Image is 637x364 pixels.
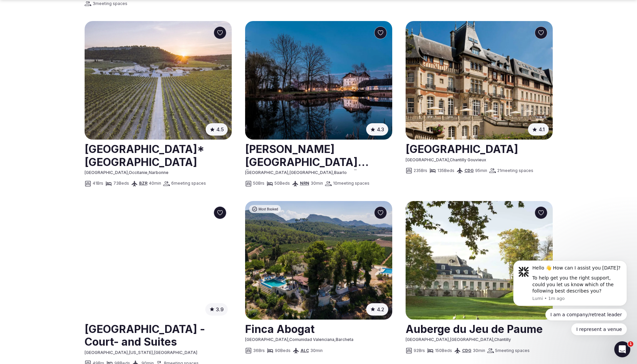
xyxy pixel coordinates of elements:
a: See Auberge du Jeu de Paume [406,201,553,320]
img: Auberge du Jeu de Paume [406,201,553,320]
span: [GEOGRAPHIC_DATA] [245,337,288,342]
span: , [153,350,154,355]
span: 90 Beds [275,348,291,354]
span: 4.5 [216,126,224,133]
a: ALC [301,348,309,353]
a: CDG [464,168,474,173]
button: 4.3 [366,123,388,136]
img: Fletcher Hotel Château De Raay [245,21,392,140]
div: Most Booked [249,205,281,213]
span: 41 Brs [93,181,103,186]
span: Chantilly [494,337,511,342]
button: Upload attachment [32,219,37,224]
button: 4.2 [366,303,388,316]
img: Finca Abogat [245,201,392,320]
span: Narbonne [149,170,169,175]
h1: Lumi [32,3,45,8]
span: , [288,337,289,342]
div: Lumi • AI Agent • Just now [11,88,64,92]
button: I am a company/retreat leader [43,170,125,183]
span: 1 [628,341,633,347]
a: NRN [300,181,309,186]
button: Send a message… [115,216,125,227]
button: Gif picker [21,219,26,224]
button: I represent a venue [69,187,125,200]
span: , [128,350,129,355]
span: [GEOGRAPHIC_DATA] [154,350,197,355]
span: Comunidad Valenciana [289,337,334,342]
span: Barcheta [336,337,353,342]
a: View venue [406,320,553,337]
span: [GEOGRAPHIC_DATA] [245,170,288,175]
a: See Château l'Hospitalet 5* Wine Resort Beach & Spa [85,21,232,140]
h2: [GEOGRAPHIC_DATA]* [GEOGRAPHIC_DATA] [85,140,232,170]
span: , [334,337,336,342]
p: The team can also help [32,8,83,15]
span: 30 min [311,181,323,186]
a: View venue [245,140,392,170]
button: 4.5 [206,123,228,136]
span: 4.3 [377,126,384,133]
h2: [PERSON_NAME][GEOGRAPHIC_DATA] [GEOGRAPHIC_DATA] [245,140,392,170]
button: go back [4,3,17,15]
span: Baarlo [334,170,347,175]
span: 30 min [310,348,323,354]
span: , [288,170,290,175]
button: Emoji picker [10,219,16,224]
span: , [128,170,129,175]
span: Occitanie [129,170,147,175]
h2: Finca Abogat [245,320,392,337]
h2: [GEOGRAPHIC_DATA] - Court- and Suites [85,320,232,350]
span: [GEOGRAPHIC_DATA] [406,157,449,162]
span: , [333,170,334,175]
iframe: Intercom live chat [614,341,630,357]
span: 92 Brs [414,348,425,354]
span: 4.2 [377,306,384,313]
span: [GEOGRAPHIC_DATA] [406,337,449,342]
a: View venue [85,140,232,170]
span: 21 meeting spaces [497,168,533,174]
iframe: Intercom notifications message [503,224,637,346]
span: [GEOGRAPHIC_DATA] [85,170,128,175]
textarea: Ask a question… [6,205,128,216]
span: Chantilly Gouvieux [450,157,486,162]
span: 150 Beds [435,348,452,354]
button: 4.1 [528,123,549,136]
a: See Finca Abogat [245,201,392,320]
span: 36 Brs [253,348,265,354]
span: 6 meeting spaces [171,181,206,186]
span: [GEOGRAPHIC_DATA] [450,337,493,342]
a: CDG [462,348,471,353]
span: 235 Brs [414,168,427,174]
a: View venue [85,320,232,350]
a: View venue [406,140,553,157]
button: Home [105,3,117,15]
span: [US_STATE] [129,350,153,355]
span: , [493,337,494,342]
a: See Fletcher Hotel Château De Raay [245,21,392,140]
span: 3 meeting spaces [93,1,127,7]
a: BZR [139,181,147,186]
span: , [147,170,149,175]
span: 50 Beds [275,181,290,186]
span: 5 meeting spaces [495,348,530,354]
span: 4.1 [539,126,545,133]
img: Château l'Hospitalet 5* Wine Resort Beach & Spa [85,21,232,140]
span: , [449,337,450,342]
div: Hi there 😀 How can I best assist you [DATE]?To get you the right support, could you let us know w... [5,26,110,86]
span: 10 meeting spaces [333,181,369,186]
h2: [GEOGRAPHIC_DATA] [406,140,553,157]
img: Chateau De Montvillargenne [406,21,553,140]
div: Hi there 😀 How can I best assist you [DATE]? To get you the right support, could you let us know ... [11,30,104,82]
span: 3.9 [216,306,224,313]
span: 50 Brs [253,181,264,186]
span: 40 min [149,181,161,186]
span: Most Booked [258,207,278,211]
span: 135 Beds [437,168,454,174]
